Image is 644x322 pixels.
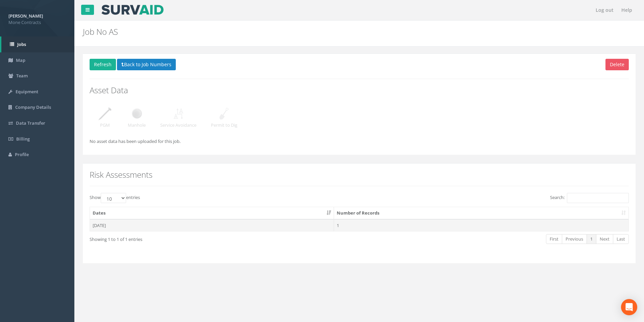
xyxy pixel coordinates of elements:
button: Delete [605,59,629,70]
button: Refresh [90,59,116,70]
th: Number of Records: activate to sort column ascending [334,207,628,219]
a: Previous [562,234,587,244]
div: Showing 1 to 1 of 1 entries [90,233,308,243]
span: Jobs [17,41,26,47]
h2: Risk Assessments [90,170,629,179]
button: Back to Job Numbers [117,59,176,70]
p: Manhole [128,122,146,128]
a: First [546,234,562,244]
span: Billing [16,136,30,142]
p: Service Avoidance [160,122,196,128]
span: Profile [15,151,29,157]
label: Show entries [90,193,140,203]
td: [DATE] [90,219,334,231]
th: Dates: activate to sort column ascending [90,207,334,219]
span: Mone Contracts [8,19,66,26]
span: Equipment [16,89,38,95]
span: Map [16,57,25,63]
a: Next [596,234,613,244]
img: job_detail_manhole.png [128,105,145,122]
a: Jobs [1,36,74,52]
img: job_detail_permit_to_dig.png [216,105,233,122]
input: Search: [567,193,629,203]
a: Last [613,234,629,244]
span: Company Details [15,104,51,110]
a: 1 [587,234,596,244]
span: Team [16,73,28,79]
a: [PERSON_NAME] Mone Contracts [8,11,66,25]
img: job_detail_pgm.png [96,105,113,122]
span: Data Transfer [16,120,45,126]
h2: Job No AS [83,27,542,36]
p: No asset data has been uploaded for this job. [90,138,629,145]
p: PGM [96,122,113,128]
select: Showentries [101,193,126,203]
p: Permit to Dig [211,122,237,128]
div: Open Intercom Messenger [621,299,637,315]
h2: Asset Data [90,86,629,95]
strong: [PERSON_NAME] [8,13,43,19]
td: 1 [334,219,628,231]
label: Search: [550,193,629,203]
img: job_detail_service_avoidance.png [170,105,187,122]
